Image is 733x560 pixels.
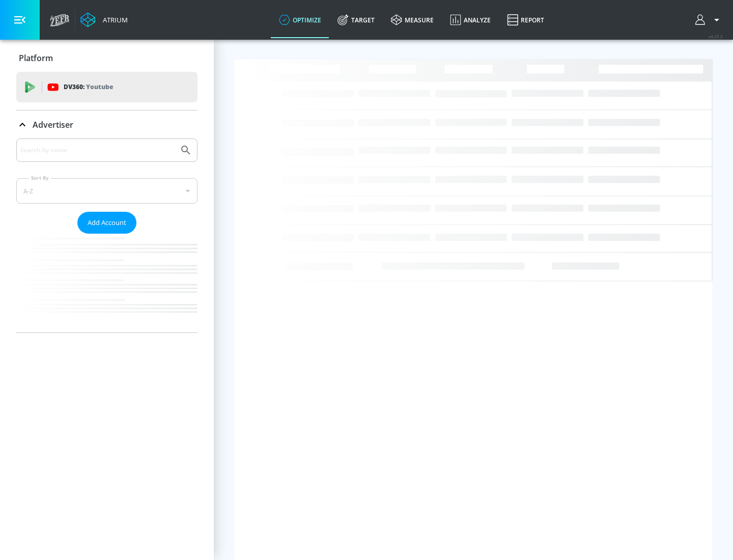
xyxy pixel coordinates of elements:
a: Analyze [442,2,499,38]
p: DV360: [64,81,113,93]
p: Youtube [86,81,113,92]
span: Add Account [88,217,126,229]
div: A-Z [16,178,198,204]
div: Advertiser [16,110,198,139]
input: Search by name [20,144,175,157]
div: Platform [16,44,198,72]
a: optimize [271,2,329,38]
p: Platform [19,52,53,64]
p: Advertiser [33,119,73,130]
nav: list of Advertiser [16,234,198,332]
a: measure [383,2,442,38]
label: Sort By [29,175,51,181]
span: v 4.25.2 [709,34,723,39]
a: Atrium [80,12,128,27]
a: Report [499,2,552,38]
a: Target [329,2,383,38]
div: DV360: Youtube [16,72,198,102]
button: Add Account [77,212,136,234]
div: Advertiser [16,138,198,332]
div: Atrium [99,15,128,24]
